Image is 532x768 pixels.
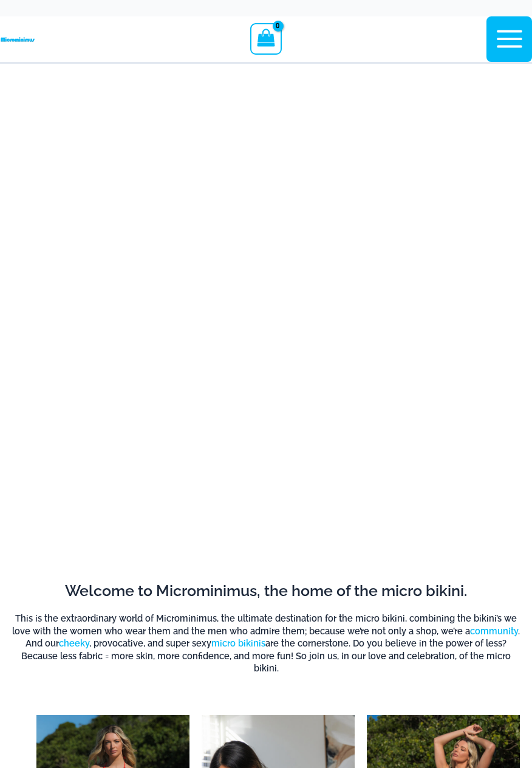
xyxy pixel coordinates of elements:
a: community [470,626,518,636]
img: Wild Card Neon Bliss Bikini [10,298,522,472]
img: Waves Breaking Ocean Bikini Pack [10,77,522,251]
a: View Shopping Cart, empty [250,23,281,55]
h2: Welcome to Microminimus, the home of the micro bikini. [12,581,520,601]
a: cheeky [59,638,89,648]
a: Shop The Latest Release Now! [185,482,347,516]
h6: This is the extraordinary world of Microminimus, the ultimate destination for the micro bikini, c... [12,612,520,674]
a: micro bikinis [211,638,265,648]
